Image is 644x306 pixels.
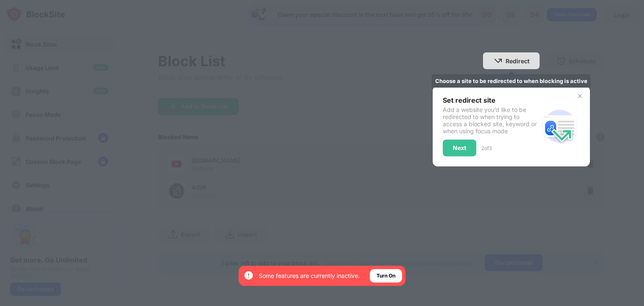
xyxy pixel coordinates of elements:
div: Add a website you’d like to be redirected to when trying to access a blocked site, keyword or whe... [443,106,540,135]
img: error-circle-white.svg [244,270,254,280]
div: 2 of 3 [481,145,492,151]
div: Choose a site to be redirected to when blocking is active [432,74,591,88]
div: Some features are currently inactive. [259,272,360,280]
div: Set redirect site [443,96,540,104]
img: x-button.svg [576,93,583,99]
img: redirect.svg [540,106,580,146]
div: Turn On [377,272,395,280]
div: Redirect [506,57,530,65]
div: Next [453,145,466,151]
